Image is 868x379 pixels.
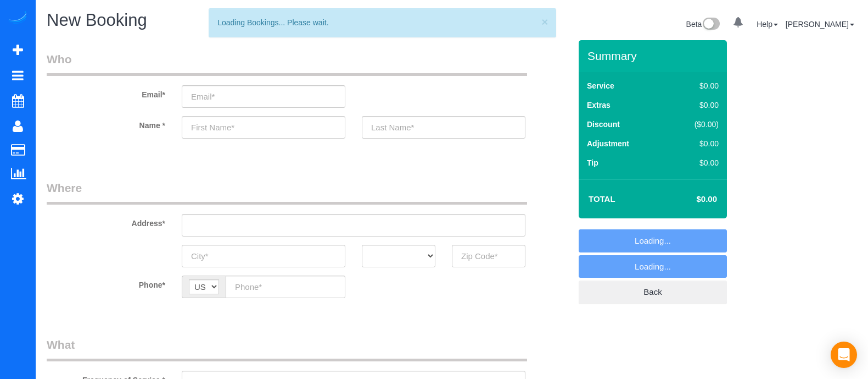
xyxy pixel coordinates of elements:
img: New interface [702,18,720,32]
a: Beta [686,20,720,29]
label: Discount [587,119,620,130]
label: Adjustment [587,138,629,149]
div: $0.00 [671,138,719,149]
a: Back [579,281,727,304]
strong: Total [589,194,615,204]
label: Tip [587,157,598,168]
input: First Name* [182,116,345,139]
h3: Summary [587,50,721,62]
div: Loading Bookings... Please wait. [217,17,547,28]
a: [PERSON_NAME] [786,20,854,29]
span: New Booking [47,10,147,30]
legend: What [47,337,527,361]
label: Phone* [38,276,173,290]
input: Email* [182,85,345,108]
div: ($0.00) [671,119,719,130]
input: Last Name* [362,116,525,139]
label: Address* [38,214,173,229]
label: Service [587,80,614,91]
div: Open Intercom Messenger [831,342,857,368]
input: Zip Code* [452,245,525,267]
div: $0.00 [671,100,719,111]
input: City* [182,245,345,267]
label: Name * [38,116,173,131]
div: $0.00 [671,80,719,91]
legend: Who [47,51,527,76]
legend: Where [47,180,527,205]
input: Phone* [226,276,345,298]
label: Extras [587,100,611,111]
label: Email* [38,85,173,100]
button: × [541,16,548,28]
img: Automaid Logo [7,11,29,26]
a: Help [757,20,778,29]
h4: $0.00 [664,195,717,204]
div: $0.00 [671,157,719,168]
